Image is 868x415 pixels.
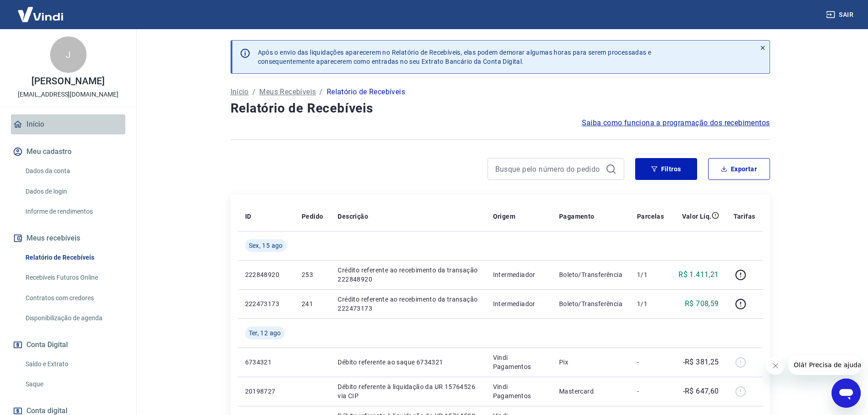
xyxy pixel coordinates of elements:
[582,118,770,128] a: Saiba como funciona a programação dos recebimentos
[637,212,664,221] p: Parcelas
[708,158,770,180] button: Exportar
[50,36,87,73] div: J
[637,270,664,279] p: 1/1
[338,295,478,313] p: Crédito referente ao recebimento da transação 222473173
[231,87,249,97] a: Início
[338,266,478,284] p: Crédito referente ao recebimento da transação 222848920
[11,142,125,162] button: Meu cadastro
[245,212,252,221] p: ID
[245,270,287,279] p: 222848920
[258,48,652,66] p: Após o envio das liquidações aparecerem no Relatório de Recebíveis, elas podem demorar algumas ho...
[559,299,622,308] p: Boleto/Transferência
[495,162,602,176] input: Busque pelo número do pedido
[493,353,544,371] p: Vindi Pagamentos
[22,202,125,221] a: Informe de rendimentos
[493,270,544,279] p: Intermediador
[338,358,478,367] p: Débito referente ao saque 6734321
[302,212,323,221] p: Pedido
[11,114,125,134] a: Início
[22,375,125,394] a: Saque
[637,387,664,396] p: -
[22,289,125,307] a: Contratos com credores
[493,299,544,308] p: Intermediador
[683,357,719,368] p: -R$ 381,25
[245,387,287,396] p: 20198727
[734,212,755,221] p: Tarifas
[302,299,323,308] p: 241
[22,182,125,201] a: Dados de login
[22,268,125,287] a: Recebíveis Futuros Online
[685,298,719,309] p: R$ 708,59
[22,248,125,267] a: Relatório de Recebíveis
[319,87,323,97] p: /
[231,99,770,118] h4: Relatório de Recebíveis
[493,212,515,221] p: Origem
[245,299,287,308] p: 222473173
[635,158,697,180] button: Filtros
[788,355,861,375] iframe: Mensagem da empresa
[22,355,125,374] a: Saldo e Extrato
[327,87,405,97] p: Relatório de Recebíveis
[22,309,125,328] a: Disponibilização de agenda
[249,241,283,250] span: Sex, 15 ago
[637,358,664,367] p: -
[259,87,316,97] a: Meus Recebíveis
[559,358,622,367] p: Pix
[11,0,70,28] img: Vindi
[22,162,125,180] a: Dados da conta
[5,6,77,14] span: Olá! Precisa de ajuda?
[338,382,478,400] p: Débito referente à liquidação da UR 15764526 via CIP
[559,387,622,396] p: Mastercard
[18,90,118,99] p: [EMAIL_ADDRESS][DOMAIN_NAME]
[678,269,719,280] p: R$ 1.411,21
[824,6,857,23] button: Sair
[252,87,256,97] p: /
[338,212,368,221] p: Descrição
[493,382,544,400] p: Vindi Pagamentos
[559,212,595,221] p: Pagamento
[11,335,125,355] button: Conta Digital
[832,379,861,408] iframe: Botão para abrir a janela de mensagens
[559,270,622,279] p: Boleto/Transferência
[302,270,323,279] p: 253
[249,328,281,338] span: Ter, 12 ago
[766,357,785,375] iframe: Fechar mensagem
[11,228,125,248] button: Meus recebíveis
[683,386,719,397] p: -R$ 647,60
[637,299,664,308] p: 1/1
[682,212,712,221] p: Valor Líq.
[245,358,287,367] p: 6734321
[31,77,104,86] p: [PERSON_NAME]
